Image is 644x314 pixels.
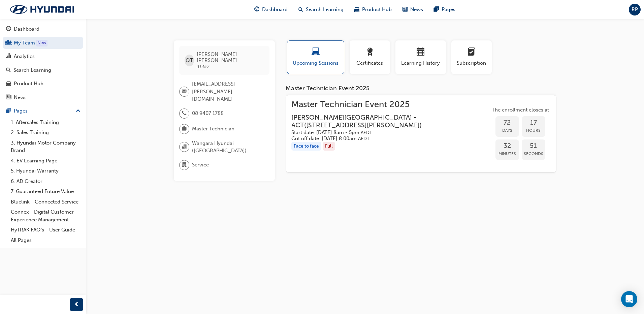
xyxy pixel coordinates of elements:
a: 3. Hyundai Motor Company Brand [8,138,83,156]
div: Pages [14,107,28,115]
span: QT [186,57,193,64]
span: car-icon [354,5,359,14]
span: Upcoming Sessions [292,59,339,67]
span: Certificates [355,59,385,67]
span: Dashboard [262,6,288,13]
a: Analytics [3,50,83,63]
span: Days [495,127,519,134]
div: Dashboard [14,25,39,33]
a: Search Learning [3,64,83,76]
a: 7. Guaranteed Future Value [8,186,83,197]
span: award-icon [366,48,374,57]
img: Trak [3,2,81,17]
span: phone-icon [182,109,187,118]
div: Face to face [291,142,321,151]
span: car-icon [6,81,11,87]
span: search-icon [6,67,11,73]
button: RP [629,4,641,15]
span: Master Technician Event 2025 [291,101,490,108]
span: The enrollment closes at [490,106,551,114]
span: Pages [442,6,455,13]
a: news-iconNews [397,3,428,17]
span: news-icon [6,95,11,101]
span: Learning History [400,59,441,67]
a: Connex - Digital Customer Experience Management [8,207,83,225]
span: pages-icon [434,5,439,14]
a: 1. Aftersales Training [8,117,83,128]
span: 72 [495,119,519,127]
span: News [410,6,423,13]
span: 17 [522,119,545,127]
span: 51 [522,142,545,150]
span: calendar-icon [417,48,425,57]
button: Pages [3,105,83,117]
div: Tooltip anchor [36,40,47,46]
span: news-icon [402,5,408,14]
a: All Pages [8,235,83,246]
span: email-icon [182,87,187,96]
span: Australian Eastern Daylight Time AEDT [358,136,369,142]
span: guage-icon [254,5,259,14]
span: Service [192,161,209,169]
button: Subscription [451,40,492,74]
span: 31457 [197,64,209,69]
div: Master Technician Event 2025 [286,85,556,92]
a: 5. Hyundai Warranty [8,166,83,176]
a: search-iconSearch Learning [293,3,349,17]
span: search-icon [298,5,303,14]
div: Analytics [14,53,35,60]
span: Seconds [522,150,545,158]
h5: Start date: [DATE] 8am - 5pm [291,129,479,136]
span: pages-icon [6,108,11,114]
h5: Cut off date: [DATE] 8:00am [291,135,479,142]
div: Open Intercom Messenger [621,291,637,307]
button: Certificates [350,40,390,74]
a: 4. EV Learning Page [8,156,83,166]
span: Australian Eastern Daylight Time AEDT [361,130,372,135]
span: briefcase-icon [182,125,187,133]
span: [PERSON_NAME] [PERSON_NAME] [197,51,264,63]
a: 2. Sales Training [8,127,83,138]
a: car-iconProduct Hub [349,3,397,17]
div: News [14,94,27,101]
a: HyTRAK FAQ's - User Guide [8,225,83,235]
span: [EMAIL_ADDRESS][PERSON_NAME][DOMAIN_NAME] [192,80,264,103]
span: 32 [495,142,519,150]
span: department-icon [182,161,187,169]
a: 6. AD Creator [8,176,83,187]
div: Product Hub [14,80,43,88]
div: Search Learning [13,66,51,74]
a: guage-iconDashboard [249,3,293,17]
button: DashboardMy TeamAnalyticsSearch LearningProduct HubNews [3,22,83,105]
span: Subscription [456,59,487,67]
span: learningplan-icon [468,48,476,57]
span: guage-icon [6,26,11,32]
a: Master Technician Event 2025[PERSON_NAME][GEOGRAPHIC_DATA] - ACT([STREET_ADDRESS][PERSON_NAME])St... [291,101,551,167]
span: prev-icon [74,301,79,309]
div: Full [323,142,335,151]
a: My Team [3,37,83,49]
span: Master Technician [192,125,234,133]
a: Dashboard [3,23,83,35]
span: organisation-icon [182,143,187,151]
span: Search Learning [306,6,344,13]
button: Upcoming Sessions [287,40,344,74]
a: News [3,91,83,104]
span: chart-icon [6,54,11,60]
span: Minutes [495,150,519,158]
span: people-icon [6,40,11,46]
h3: [PERSON_NAME][GEOGRAPHIC_DATA] - ACT ( [STREET_ADDRESS][PERSON_NAME] ) [291,114,479,129]
span: Product Hub [362,6,392,13]
a: pages-iconPages [428,3,461,17]
button: Learning History [395,40,446,74]
span: up-icon [76,107,80,116]
a: Product Hub [3,77,83,90]
span: 08 9407 1788 [192,109,224,117]
span: laptop-icon [312,48,320,57]
span: Wangara Hyundai ([GEOGRAPHIC_DATA]) [192,139,264,155]
span: Hours [522,127,545,134]
a: Bluelink - Connected Service [8,197,83,207]
span: RP [632,6,638,13]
